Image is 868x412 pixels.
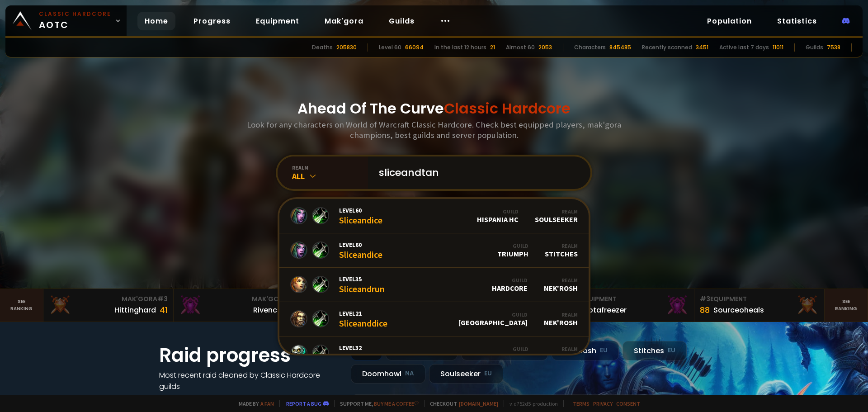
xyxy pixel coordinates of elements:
a: Buy me a coffee [374,400,419,407]
span: Made by [233,400,274,407]
small: NA [405,369,414,378]
div: In the last 12 hours [434,43,486,52]
a: Level32SliceandfartGuildLegalize FelweedRealmStitches [279,336,589,371]
div: [GEOGRAPHIC_DATA] [458,311,528,327]
h4: Most recent raid cleaned by Classic Hardcore guilds [159,369,340,392]
div: Hittinghard [114,304,156,316]
div: 3451 [696,43,708,52]
span: Classic Hardcore [444,98,571,118]
div: Rivench [253,304,282,316]
span: Level 60 [339,241,382,249]
div: Deaths [312,43,333,52]
a: Statistics [770,12,824,30]
div: Soulseeker [535,208,578,224]
div: 205830 [336,43,357,52]
span: v. d752d5 - production [504,400,558,407]
a: Home [137,12,175,30]
div: Guild [477,208,519,215]
div: Realm [535,208,578,215]
div: Level 60 [379,43,401,52]
div: Nek'Rosh [544,311,578,327]
div: Realm [545,346,578,352]
div: Realm [544,277,578,284]
div: Guild [497,242,528,249]
div: Triumph [497,242,528,258]
div: 41 [160,304,168,316]
div: 88 [700,304,710,316]
a: #2Equipment88Notafreezer [564,289,694,322]
small: EU [484,369,492,378]
a: Level60SliceandiceGuildHispania HCRealmSoulseeker [279,199,589,233]
div: Realm [545,242,578,249]
a: Mak'Gora#3Hittinghard41 [43,289,174,322]
div: 2053 [538,43,552,52]
a: Level60SliceandiceGuildTriumphRealmStitches [279,233,589,268]
span: Support me, [334,400,419,407]
span: Level 21 [339,309,387,317]
div: Nek'Rosh [552,341,619,360]
a: Consent [616,400,640,407]
h3: Look for any characters on World of Warcraft Classic Hardcore. Check best equipped players, mak'g... [243,119,625,140]
a: Privacy [593,400,613,407]
div: 21 [490,43,495,52]
span: # 3 [157,294,168,303]
span: Level 35 [339,275,385,283]
input: Search a character... [373,156,580,189]
div: Notafreezer [583,304,627,316]
a: Terms [573,400,590,407]
h1: Raid progress [159,341,340,369]
div: Sliceandrun [339,275,385,294]
h1: Ahead Of The Curve [297,98,571,119]
div: Soulseeker [429,364,503,384]
div: Almost 60 [506,43,535,52]
div: Sliceanddice [339,309,387,329]
div: Sliceandfart [339,344,387,363]
small: EU [668,346,675,355]
a: [DOMAIN_NAME] [459,400,498,407]
div: Stitches [623,341,687,360]
a: Level35SliceandrunGuildHardcoreRealmNek'Rosh [279,268,589,302]
a: Equipment [249,12,307,30]
div: Mak'Gora [49,294,168,304]
div: Recently scanned [642,43,692,52]
a: Level21SliceanddiceGuild[GEOGRAPHIC_DATA]RealmNek'Rosh [279,302,589,336]
div: realm [292,164,368,171]
span: Level 32 [339,344,387,352]
a: Progress [186,12,238,30]
div: All [292,171,368,181]
span: # 3 [700,294,710,303]
span: Level 60 [339,206,382,214]
div: Realm [544,311,578,318]
div: Guild [492,277,528,284]
small: EU [600,346,608,355]
small: Classic Hardcore [39,10,111,18]
div: Equipment [570,294,689,304]
div: Hardcore [492,277,528,293]
div: Guilds [806,43,823,52]
a: #3Equipment88Sourceoheals [694,289,825,322]
a: Report a bug [286,400,321,407]
div: 11011 [773,43,783,52]
div: Legalize Felweed [467,346,528,361]
div: Doomhowl [351,364,425,384]
div: 845485 [609,43,631,52]
a: Guilds [382,12,422,30]
div: Active last 7 days [719,43,769,52]
div: 66094 [405,43,424,52]
div: Equipment [700,294,819,304]
div: Guild [467,346,528,352]
div: Mak'Gora [179,294,298,304]
a: Mak'gora [317,12,371,30]
span: Checkout [424,400,498,407]
div: Sliceandice [339,241,382,260]
div: Characters [574,43,606,52]
div: Sourceoheals [713,304,764,316]
a: a fan [260,400,274,407]
a: Mak'Gora#2Rivench100 [174,289,304,322]
a: See all progress [159,393,218,403]
a: Population [700,12,759,30]
div: Nek'Rosh [544,277,578,293]
span: AOTC [39,10,111,32]
div: Stitches [545,346,578,361]
div: Sliceandice [339,206,382,226]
